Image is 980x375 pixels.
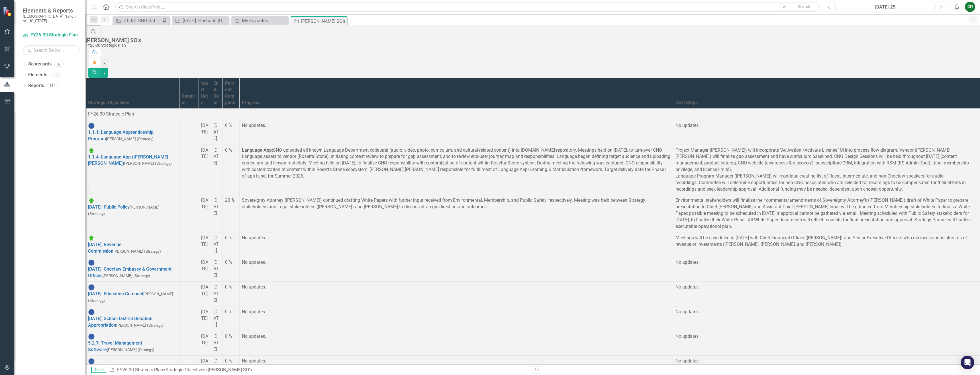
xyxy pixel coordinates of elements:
td: Double-Click to Edit [179,145,199,195]
img: Not Started [88,122,95,129]
div: 0 % [225,147,237,154]
span: [DATE] [213,123,219,141]
td: Double-Click to Edit [179,232,199,257]
div: Start Date [201,80,209,106]
td: Double-Click to Edit [239,331,673,356]
td: Double-Click to Edit [211,120,223,145]
td: Double-Click to Edit Right Click for Context Menu [86,257,179,282]
td: Double-Click to Edit [223,282,240,306]
a: [DATE]: Hoshonti (Oracle) [173,17,227,24]
td: Double-Click to Edit [199,232,211,257]
span: [DATE] [213,333,219,352]
td: Double-Click to Edit [199,257,211,282]
p: CNO uploaded all known Language Department collateral (audio, video, photo, curriculum, and cultu... [242,147,671,180]
div: 380 [50,73,61,77]
span: [DATE] [213,259,219,278]
td: Double-Click to Edit [673,306,980,331]
span: [DATE] [201,197,208,209]
span: [DATE] [213,147,219,166]
span: [DATE] [201,284,208,296]
span: [DATE] [201,309,208,321]
td: Double-Click to Edit Right Click for Context Menu [86,145,179,195]
a: 1.1.4: Language App ([PERSON_NAME] [PERSON_NAME]) [88,154,168,166]
div: 7.0.67: CNO Safety Protocols [123,17,161,24]
p: No updates. [675,284,977,290]
a: [DATE]: Education Compact [88,291,143,296]
a: 7.0.67: CNO Safety Protocols [114,17,161,24]
img: Not Started [88,333,95,340]
td: Double-Click to Edit [179,282,199,306]
div: [PERSON_NAME] SO's [85,37,977,43]
td: Double-Click to Edit [239,120,673,145]
a: Scorecards [28,61,52,67]
div: Open Intercom Messenger [961,356,974,369]
td: Double-Click to Edit [673,145,980,195]
span: Editor [91,367,106,373]
a: [DATE]: Revenue Commission [88,242,122,254]
p: No updates. [242,333,671,340]
td: Double-Click to Edit [239,145,673,195]
a: Reports [28,83,44,89]
a: FY26-30 Strategic Plan [117,367,163,372]
small: [PERSON_NAME] (Strategy) [124,161,172,166]
td: Double-Click to Edit [223,306,240,331]
a: [DATE]: School District Donation Appropriation [88,316,152,328]
p: No updates. [675,333,977,340]
span: [DATE] [213,284,219,303]
small: [PERSON_NAME] (Strategy) [116,323,164,327]
p: Project Manager ([PERSON_NAME]) will incorporate "Activation /Activate License" UI into process f... [675,147,977,173]
td: Double-Click to Edit [179,195,199,232]
span: [DATE] [213,235,219,254]
span: [DATE] [201,333,208,345]
p: No updates. [242,235,671,241]
span: FY26-30 Strategic Plan [88,111,134,117]
td: Double-Click to Edit [211,282,223,306]
td: Double-Click to Edit Right Click for Context Menu [86,306,179,331]
span: [DATE] [201,358,208,370]
p: No updates. [675,358,977,364]
div: 0 % [225,284,237,290]
small: [DEMOGRAPHIC_DATA] Nation of [US_STATE] [23,14,80,23]
td: Double-Click to Edit [673,120,980,145]
div: [PERSON_NAME] SO's [301,18,346,25]
img: On Target [88,147,95,154]
td: Double-Click to Edit Right Click for Context Menu [86,120,179,145]
p: No updates. [242,259,671,266]
a: 1.1.1: Language Apprenticeship Program [88,129,154,141]
span: [DATE] [201,123,208,135]
td: Double-Click to Edit [223,145,240,195]
td: Double-Click to Edit Right Click for Context Menu [86,331,179,356]
td: Double-Click to Edit [199,195,211,232]
td: Double-Click to Edit [199,120,211,145]
td: Double-Click to Edit [179,120,199,145]
input: Search Below... [23,45,80,55]
td: Double-Click to Edit [223,331,240,356]
td: Double-Click to Edit [199,306,211,331]
td: Double-Click to Edit [211,232,223,257]
a: My Favorites [232,17,287,24]
div: » » [109,367,528,373]
span: Search [798,4,810,9]
a: Elements [28,72,47,78]
td: Double-Click to Edit [179,257,199,282]
td: Double-Click to Edit [211,257,223,282]
div: 0 % [225,122,237,129]
div: Strategic Objectives [88,100,177,106]
div: [PERSON_NAME] SO's [208,367,252,372]
a: FY26-30 Strategic Plan [23,32,80,38]
span: [DATE] [201,259,208,271]
div: 0 % [225,358,237,364]
div: Percent Complete [225,80,237,106]
p: Environmental stakeholders will finalize their comments/amendments of Sovereignty Attorney's ([PE... [675,197,977,230]
img: On Target [88,235,95,242]
p: No updates. [242,284,671,290]
span: [DATE] [201,235,208,247]
a: 5.2.7: Travel Management Software [88,340,142,352]
img: Not Started [88,259,95,266]
p: No updates. [242,309,671,315]
span: [DATE] [213,197,219,216]
div: FY26-30 Strategic Plan [85,43,977,48]
div: End Date [213,80,220,106]
td: Double-Click to Edit Right Click for Context Menu [86,232,179,257]
div: 20 % [225,197,237,204]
